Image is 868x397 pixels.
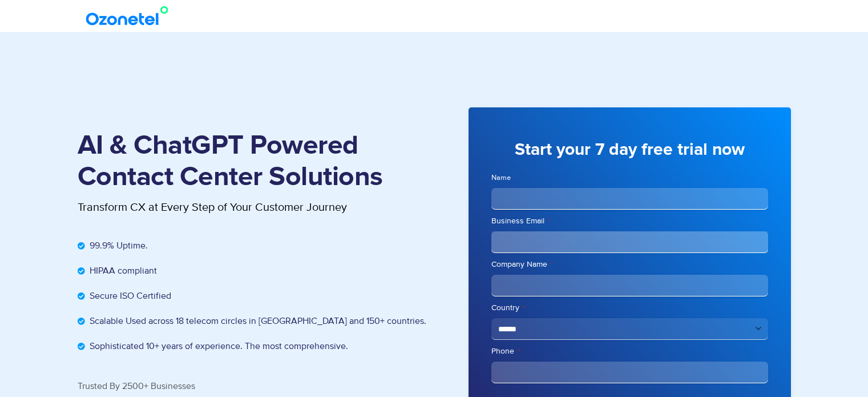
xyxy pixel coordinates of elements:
label: Business Email [491,215,768,227]
span: HIPAA compliant [87,264,157,278]
label: Country [491,302,768,314]
label: Company Name [491,259,768,270]
span: Secure ISO Certified [87,289,171,303]
label: Phone [491,346,768,357]
span: Sophisticated 10+ years of experience. The most comprehensive. [87,339,348,353]
span: Scalable Used across 18 telecom circles in [GEOGRAPHIC_DATA] and 150+ countries. [87,314,426,328]
p: Transform CX at Every Step of Your Customer Journey [78,199,434,216]
span: 99.9% Uptime. [87,239,148,252]
label: Name [491,173,768,183]
div: Trusted By 2500+ Businesses [78,382,434,391]
h3: Start your 7 day free trial now [491,139,768,161]
h1: AI & ChatGPT Powered Contact Center Solutions [78,130,434,193]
